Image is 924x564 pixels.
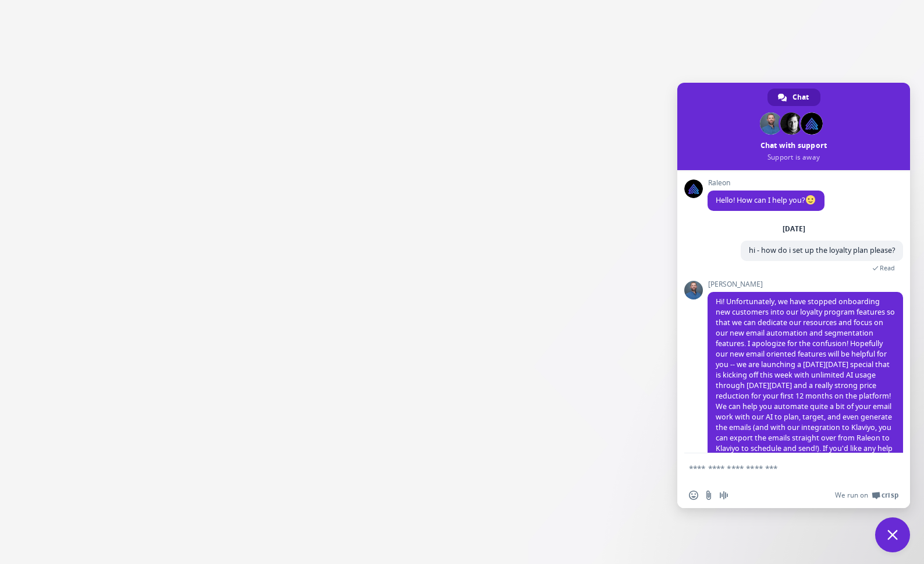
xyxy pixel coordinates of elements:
[719,491,728,500] span: Audio message
[882,491,898,500] span: Crisp
[704,491,713,500] span: Send a file
[708,280,903,288] span: [PERSON_NAME]
[716,195,816,205] span: Hello! How can I help you?
[783,225,805,232] div: [DATE]
[708,179,825,187] span: Raleon
[767,89,820,106] a: Chat
[835,491,898,500] a: We run onCrisp
[880,264,895,272] span: Read
[689,491,698,500] span: Insert an emoji
[749,245,895,255] span: hi - how do i set up the loyalty plan please?
[875,517,910,552] a: Close chat
[689,453,875,482] textarea: Compose your message...
[792,89,809,106] span: Chat
[835,491,868,500] span: We run on
[716,297,895,464] span: Hi! Unfortunately, we have stopped onboarding new customers into our loyalty program features so ...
